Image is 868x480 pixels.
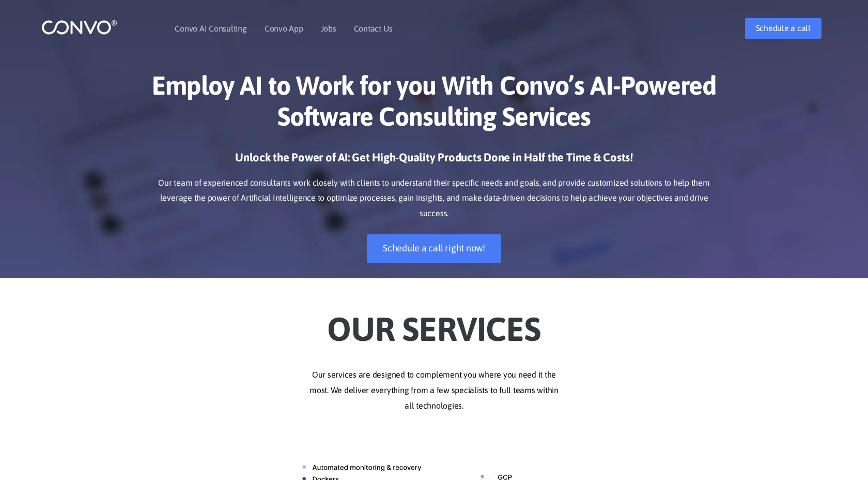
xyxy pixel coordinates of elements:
a: Schedule a call [745,18,822,39]
img: logo_1.png [41,19,117,35]
h2: Our Services [147,294,721,352]
a: Contact Us [354,24,393,33]
h3: Unlock the Power of AI: Get High-Quality Products Done in Half the Time & Costs! [147,150,721,173]
a: Jobs [321,24,336,33]
a: Convo App [265,24,303,33]
h1: Employ AI to Work for you With Convo’s AI-Powered Software Consulting Services [147,70,721,140]
a: Convo AI Consulting [175,24,246,33]
a: Schedule a call right now! [367,234,501,263]
p: Our services are designed to complement you where you need it the most. We deliver everything fro... [147,367,721,414]
p: Our team of experienced consultants work closely with clients to understand their specific needs ... [147,175,721,222]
